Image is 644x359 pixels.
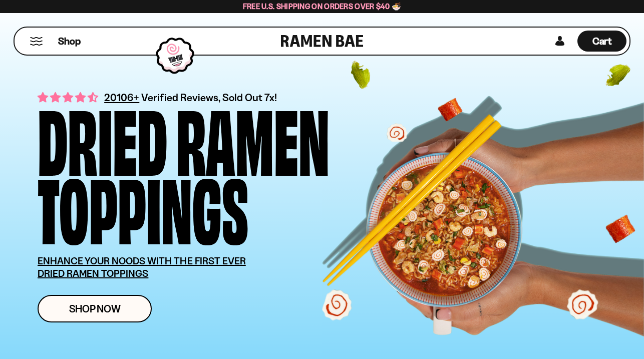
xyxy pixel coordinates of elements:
u: ENHANCE YOUR NOODS WITH THE FIRST EVER DRIED RAMEN TOPPINGS [38,255,246,279]
button: Mobile Menu Trigger [30,37,43,46]
div: Dried [38,103,167,171]
span: Free U.S. Shipping on Orders over $40 🍜 [243,2,402,11]
span: Shop Now [69,303,121,314]
span: Shop [58,35,81,48]
a: Shop [58,31,81,52]
div: Toppings [38,171,248,240]
span: Cart [592,35,612,47]
a: Cart [577,28,626,55]
div: Ramen [176,103,330,171]
a: Shop Now [38,295,152,322]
